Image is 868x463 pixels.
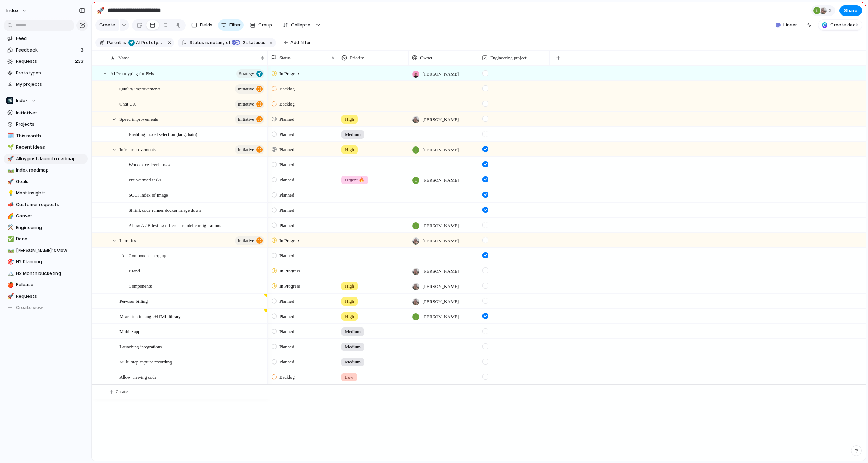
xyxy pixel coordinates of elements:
[7,132,12,140] div: 🗓️
[4,154,88,164] div: 🚀Alloy post-launch roadmap
[7,155,12,163] div: 🚀
[16,144,85,151] span: Recent ideas
[4,257,88,267] a: 🎯H2 Planning
[423,146,459,154] span: [PERSON_NAME]
[129,206,201,214] span: Shrink code runner docker image down
[279,131,294,138] span: Planned
[16,224,85,231] span: Engineering
[16,235,85,242] span: Done
[423,116,459,123] span: [PERSON_NAME]
[119,100,136,108] span: Chat UX
[16,58,73,65] span: Requests
[7,223,12,231] div: ⚒️
[16,293,85,300] span: Requests
[279,252,294,259] span: Planned
[279,267,300,275] span: In Progress
[4,131,88,141] a: 🗓️This month
[119,145,156,153] span: Infra improvements
[423,177,459,184] span: [PERSON_NAME]
[423,283,459,290] span: [PERSON_NAME]
[4,119,88,130] a: Projects
[4,45,88,55] a: Feedback3
[7,269,12,277] div: 🏔️
[238,114,254,124] span: initiative
[238,236,254,246] span: initiative
[129,266,140,275] span: Brand
[238,99,254,109] span: initiative
[246,19,276,31] button: Group
[423,313,459,320] span: [PERSON_NAME]
[4,188,88,198] a: 💡Most insights
[4,165,88,175] a: 🛤️Index roadmap
[16,35,85,42] span: Feed
[4,279,88,290] a: 🍎Release
[7,212,12,220] div: 🌈
[345,283,354,290] span: High
[7,143,12,151] div: 🌱
[6,235,13,242] button: ✅
[279,85,295,92] span: Backlog
[4,245,88,256] a: 🛤️[PERSON_NAME]'s view
[209,40,217,46] span: not
[279,70,300,77] span: In Progress
[110,69,154,77] span: AI Prototyping for PMs
[423,237,459,245] span: [PERSON_NAME]
[16,247,85,254] span: [PERSON_NAME]'s view
[6,212,13,220] button: 🌈
[3,5,31,16] button: Index
[229,22,241,29] span: Filter
[345,131,361,138] span: Medium
[830,22,858,29] span: Create deck
[279,192,294,199] span: Planned
[16,304,43,311] span: Create view
[279,298,294,305] span: Planned
[16,109,85,116] span: Initiatives
[7,292,12,300] div: 🚀
[345,343,361,350] span: Medium
[81,47,85,54] span: 3
[279,146,294,153] span: Planned
[16,121,85,128] span: Projects
[6,247,13,254] button: 🛤️
[4,291,88,302] a: 🚀Requests
[205,40,209,46] span: is
[119,84,161,92] span: Quality improvements
[345,328,361,335] span: Medium
[99,22,115,29] span: Create
[75,58,85,65] span: 233
[279,359,294,366] span: Planned
[279,283,300,290] span: In Progress
[97,6,104,15] div: 🚀
[345,116,354,123] span: High
[4,95,88,106] button: Index
[129,282,152,290] span: Components
[107,40,121,46] span: Parent
[290,40,311,46] span: Add filter
[4,268,88,279] div: 🏔️H2 Month bucketing
[238,145,254,155] span: initiative
[7,178,12,186] div: 🚀
[7,235,12,243] div: ✅
[350,54,364,61] span: Priority
[4,211,88,221] a: 🌈Canvas
[119,357,172,366] span: Multi-step capture recording
[16,167,85,174] span: Index roadmap
[4,176,88,187] a: 🚀Goals
[235,100,264,109] button: initiative
[16,97,28,104] span: Index
[7,281,12,289] div: 🍎
[4,222,88,233] a: ⚒️Engineering
[119,327,142,335] span: Mobile apps
[129,130,197,138] span: Enabling model selection (langchain)
[16,190,85,197] span: Most insights
[279,313,294,320] span: Planned
[420,54,432,61] span: Owner
[6,270,13,277] button: 🏔️
[95,5,106,16] button: 🚀
[278,19,314,31] button: Collapse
